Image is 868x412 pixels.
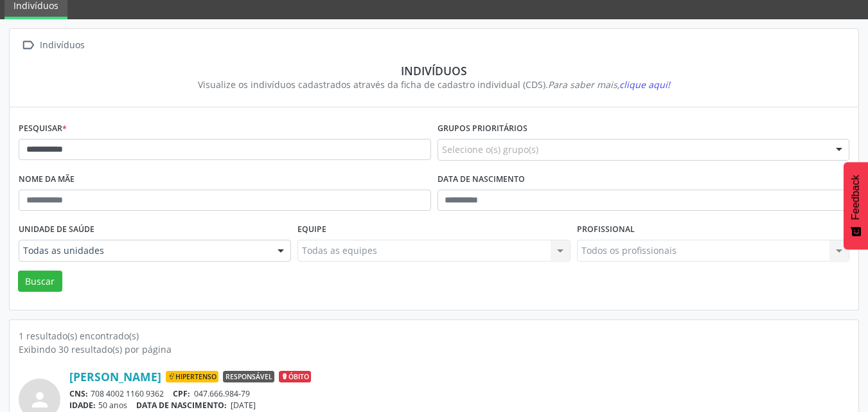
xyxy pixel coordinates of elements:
span: Selecione o(s) grupo(s) [442,143,538,156]
span: Hipertenso [166,371,218,382]
div: 708 4002 1160 9362 [69,388,849,399]
span: Todas as unidades [23,244,265,257]
label: Data de nascimento [438,170,525,190]
span: DATA DE NASCIMENTO: [136,400,227,411]
div: Indivíduos [37,36,87,55]
label: Unidade de saúde [19,220,94,240]
span: [DATE] [231,400,256,411]
button: Buscar [18,271,62,292]
label: Nome da mãe [19,170,75,190]
button: Feedback - Mostrar pesquisa [844,162,868,249]
span: Óbito [279,371,311,382]
div: Indivíduos [28,64,840,78]
a:  Indivíduos [19,36,87,55]
div: 50 anos [69,400,849,411]
span: CNS: [69,388,88,399]
label: Grupos prioritários [438,119,527,139]
label: Equipe [297,220,326,240]
span: clique aqui! [619,78,670,91]
i:  [19,36,37,55]
div: Exibindo 30 resultado(s) por página [19,343,849,356]
span: Responsável [223,371,274,382]
i: Para saber mais, [548,78,670,91]
label: Pesquisar [19,119,67,139]
span: 047.666.984-79 [194,388,250,399]
span: IDADE: [69,400,96,411]
div: Visualize os indivíduos cadastrados através da ficha de cadastro individual (CDS). [28,78,840,91]
label: Profissional [577,220,635,240]
a: [PERSON_NAME] [69,370,161,384]
div: 1 resultado(s) encontrado(s) [19,329,849,343]
span: CPF: [173,388,190,399]
span: Feedback [850,175,862,220]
